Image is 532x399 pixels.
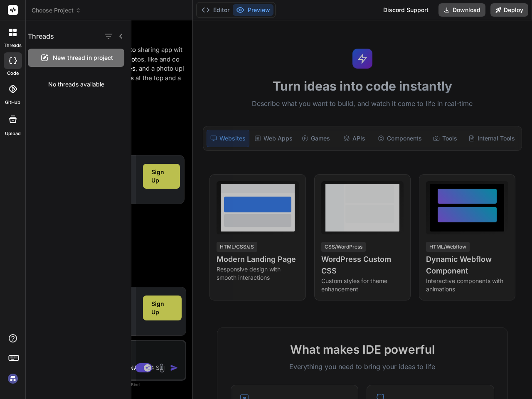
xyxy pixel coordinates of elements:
div: No threads available [21,74,131,95]
h1: Threads [28,31,54,41]
img: signin [6,372,20,386]
button: Preview [233,4,273,16]
label: code [7,70,19,77]
button: Editor [198,4,233,16]
span: New thread in project [53,54,113,62]
button: Deploy [490,3,528,17]
div: Discord Support [378,3,433,17]
label: threads [4,42,22,49]
label: GitHub [5,99,20,106]
label: Upload [5,130,21,137]
button: Download [438,3,485,17]
span: Choose Project [32,6,81,15]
